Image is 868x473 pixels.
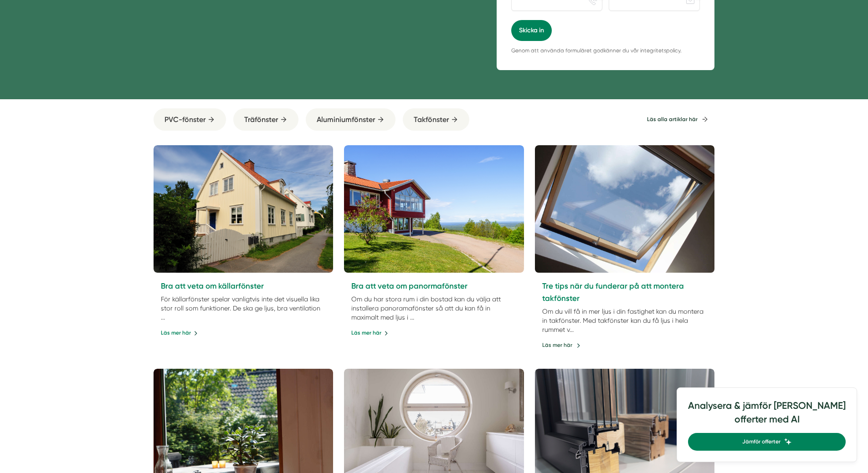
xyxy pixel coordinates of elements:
[154,145,334,273] img: källarfönster
[344,145,524,273] img: panoramafönster
[641,111,715,128] a: Läs alla artiklar här
[317,114,375,125] span: Aluminiumfönster
[414,114,449,125] span: Takfönster
[164,114,205,125] span: PVC-fönster
[244,114,278,125] span: Träfönster
[742,437,781,446] span: Jämför offerter
[542,341,580,350] a: Läs mer här
[688,399,846,433] h4: Analysera & jämför [PERSON_NAME] offerter med AI
[351,281,467,290] a: Bra att veta om panormafönster
[530,142,719,276] img: Takfönster
[403,108,469,131] a: Takfönster
[542,281,684,303] a: Tre tips när du funderar på att montera takfönster
[511,46,700,56] p: Genom att använda formuläret godkänner du vår integritetspolicy.
[161,295,326,322] p: För källarfönster spelar vanligtvis inte det visuella lika stor roll som funktioner. De ska ge lj...
[688,433,846,451] a: Jämför offerter
[161,281,264,290] a: Bra att veta om källarfönster
[233,108,298,131] a: Träfönster
[306,108,395,131] a: Aluminiumfönster
[542,307,708,334] p: Om du vill få in mer ljus i din fastighet kan du montera in takfönster. Med takfönster kan du få ...
[154,108,226,131] a: PVC-fönster
[161,329,198,337] a: Läs mer här
[511,20,552,41] button: Skicka in
[535,145,715,273] a: Takfönster
[351,295,517,322] p: Om du har stora rum i din bostad kan du välja att installera panoramafönster så att du kan få in ...
[647,115,698,124] span: Läs alla artiklar här
[351,329,388,337] a: Läs mer här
